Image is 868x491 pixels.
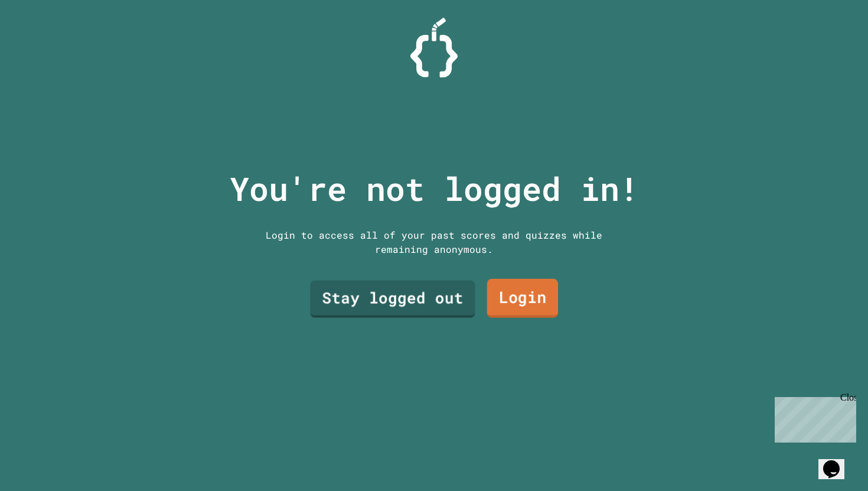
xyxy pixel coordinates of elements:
img: Logo.svg [410,18,458,77]
p: You're not logged in! [230,164,639,213]
div: Chat with us now!Close [5,5,81,75]
a: Stay logged out [310,281,475,318]
iframe: chat widget [770,392,856,443]
div: Login to access all of your past scores and quizzes while remaining anonymous. [257,228,611,256]
iframe: chat widget [818,444,856,479]
a: Login [487,279,558,318]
